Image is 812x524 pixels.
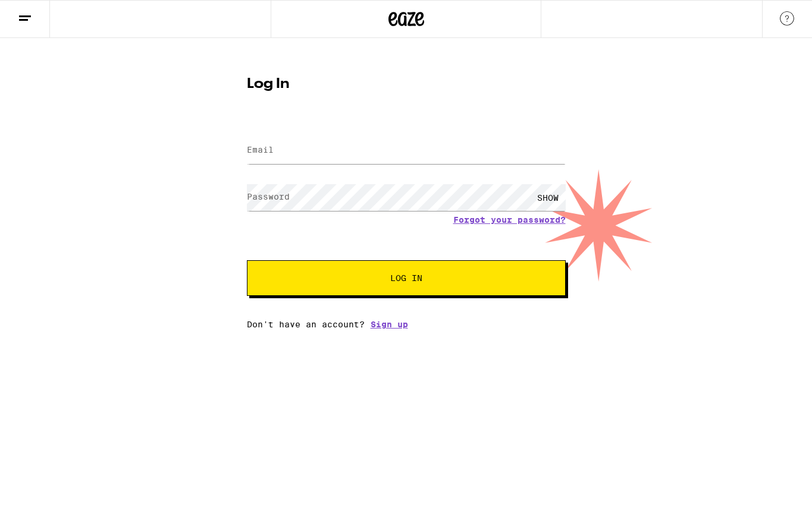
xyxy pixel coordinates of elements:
label: Password [247,192,290,201]
button: Log In [247,260,566,296]
h1: Log In [247,77,566,91]
div: Don't have an account? [247,320,566,329]
input: Email [247,137,566,164]
a: Forgot your password? [453,215,566,225]
span: Log In [390,274,422,282]
label: Email [247,145,274,154]
a: Sign up [371,320,408,329]
div: SHOW [530,184,566,211]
